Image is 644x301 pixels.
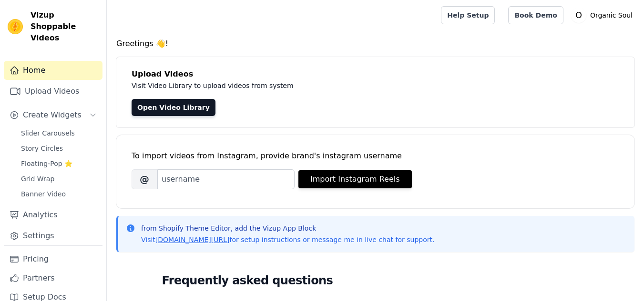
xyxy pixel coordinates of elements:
button: O Organic Soul [571,7,636,24]
a: Settings [4,226,102,245]
a: Grid Wrap [15,172,102,185]
a: Upload Videos [4,82,102,101]
p: Visit for setup instructions or message me in live chat for support. [141,235,434,244]
button: Import Instagram Reels [298,170,412,188]
text: O [575,10,582,20]
p: Visit Video Library to upload videos from system [132,80,559,91]
span: Create Widgets [23,109,82,121]
a: Book Demo [508,6,563,24]
span: Grid Wrap [21,174,54,184]
span: Banner Video [21,189,66,199]
span: Vizup Shoppable Videos [31,10,99,44]
p: from Shopify Theme Editor, add the Vizup App Block [141,223,434,233]
a: Slider Carousels [15,126,102,140]
span: Floating-Pop ⭐ [21,159,72,168]
a: Analytics [4,205,102,224]
a: Pricing [4,250,102,269]
a: Floating-Pop ⭐ [15,157,102,170]
h4: Greetings 👋! [116,38,634,49]
span: Story Circles [21,144,63,153]
a: Story Circles [15,142,102,155]
span: Slider Carousels [21,128,75,138]
span: @ [132,169,157,189]
a: [DOMAIN_NAME][URL] [155,236,230,243]
div: To import videos from Instagram, provide brand's instagram username [132,150,619,162]
a: Home [4,61,102,80]
button: Create Widgets [4,106,102,125]
h4: Upload Videos [132,68,619,80]
p: Organic Soul [586,7,636,24]
a: Help Setup [441,6,495,24]
a: Banner Video [15,187,102,201]
input: username [157,169,295,189]
img: Vizup [8,19,23,34]
h2: Frequently asked questions [162,271,589,290]
a: Open Video Library [132,99,215,116]
a: Partners [4,269,102,288]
